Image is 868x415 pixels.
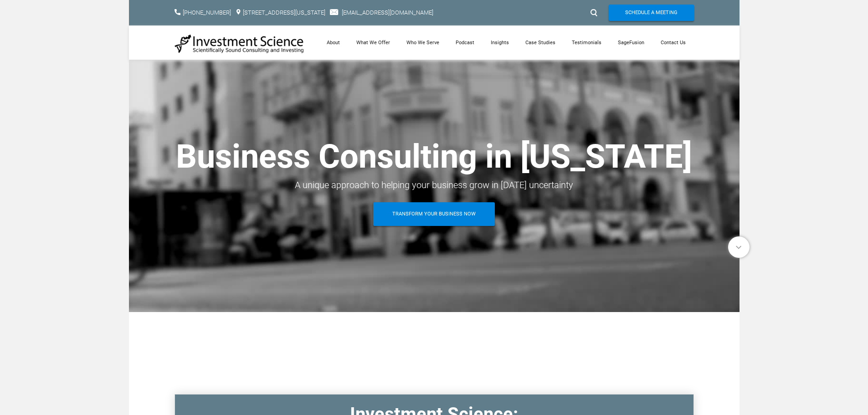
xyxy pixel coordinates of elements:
[318,26,348,60] a: About
[373,202,495,226] a: Transform Your Business Now
[610,26,652,60] a: SageFusion
[609,5,694,21] a: Schedule A Meeting
[342,9,433,16] a: [EMAIL_ADDRESS][DOMAIN_NAME]
[652,26,694,60] a: Contact Us
[175,34,304,54] img: Investment Science | NYC Consulting Services
[483,26,517,60] a: Insights
[175,177,694,193] div: A unique approach to helping your business grow in [DATE] uncertainty
[447,26,483,60] a: Podcast
[564,26,610,60] a: Testimonials
[348,26,398,60] a: What We Offer
[392,202,476,226] span: Transform Your Business Now
[625,5,678,21] span: Schedule A Meeting
[183,9,231,16] a: [PHONE_NUMBER]
[398,26,447,60] a: Who We Serve
[176,137,692,176] strong: Business Consulting in [US_STATE]
[517,26,564,60] a: Case Studies
[243,9,325,16] a: [STREET_ADDRESS][US_STATE]​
